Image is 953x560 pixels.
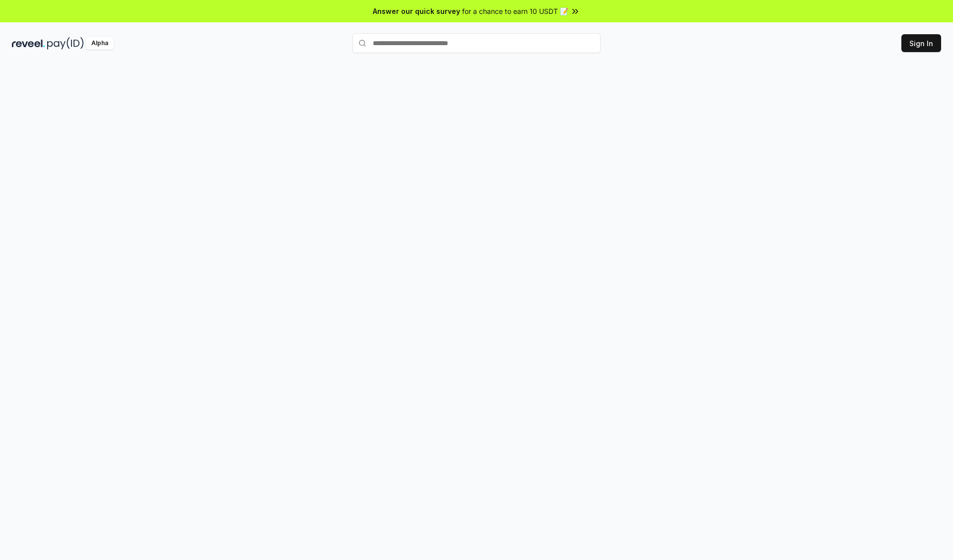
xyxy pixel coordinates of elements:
button: Sign In [901,34,941,52]
span: for a chance to earn 10 USDT 📝 [462,6,568,16]
span: Answer our quick survey [373,6,460,16]
div: Alpha [86,37,114,50]
img: pay_id [47,37,84,50]
img: reveel_dark [12,37,45,50]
